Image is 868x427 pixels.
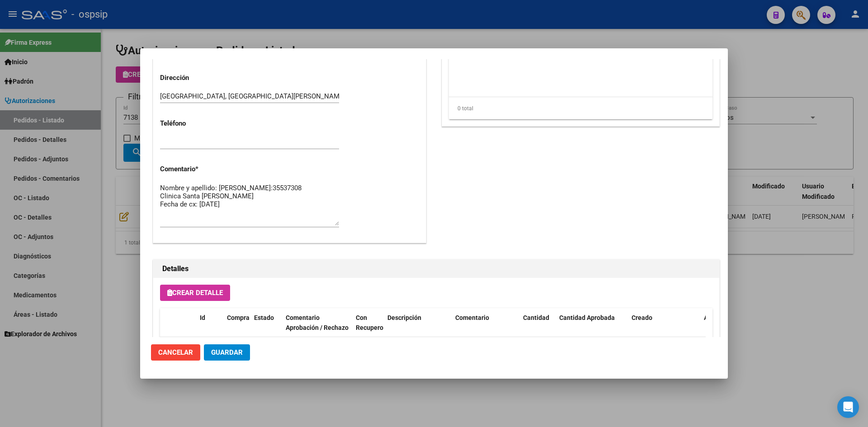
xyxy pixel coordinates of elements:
[523,314,549,321] span: Cantidad
[204,344,250,361] button: Guardar
[559,314,615,321] span: Cantidad Aprobada
[196,308,223,348] datatable-header-cell: Id
[700,308,791,348] datatable-header-cell: Aprobado/Rechazado x
[162,263,710,274] h2: Detalles
[160,285,230,301] button: Crear Detalle
[211,348,243,357] span: Guardar
[160,73,238,83] p: Dirección
[158,348,193,357] span: Cancelar
[286,314,349,332] span: Comentario Aprobación / Rechazo
[632,314,652,321] span: Creado
[519,308,556,348] datatable-header-cell: Cantidad
[449,97,712,120] div: 0 total
[556,308,628,348] datatable-header-cell: Cantidad Aprobada
[352,308,384,348] datatable-header-cell: Con Recupero
[254,314,274,321] span: Estado
[704,314,771,321] span: Aprobado/Rechazado x
[250,308,282,348] datatable-header-cell: Estado
[167,289,223,297] span: Crear Detalle
[160,164,238,174] p: Comentario
[223,308,250,348] datatable-header-cell: Compra
[356,314,383,332] span: Con Recupero
[151,344,200,361] button: Cancelar
[452,308,519,348] datatable-header-cell: Comentario
[282,308,352,348] datatable-header-cell: Comentario Aprobación / Rechazo
[160,118,238,129] p: Teléfono
[200,314,205,321] span: Id
[227,314,250,321] span: Compra
[387,314,421,321] span: Descripción
[384,308,452,348] datatable-header-cell: Descripción
[455,314,489,321] span: Comentario
[628,308,700,348] datatable-header-cell: Creado
[837,396,859,418] div: Open Intercom Messenger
